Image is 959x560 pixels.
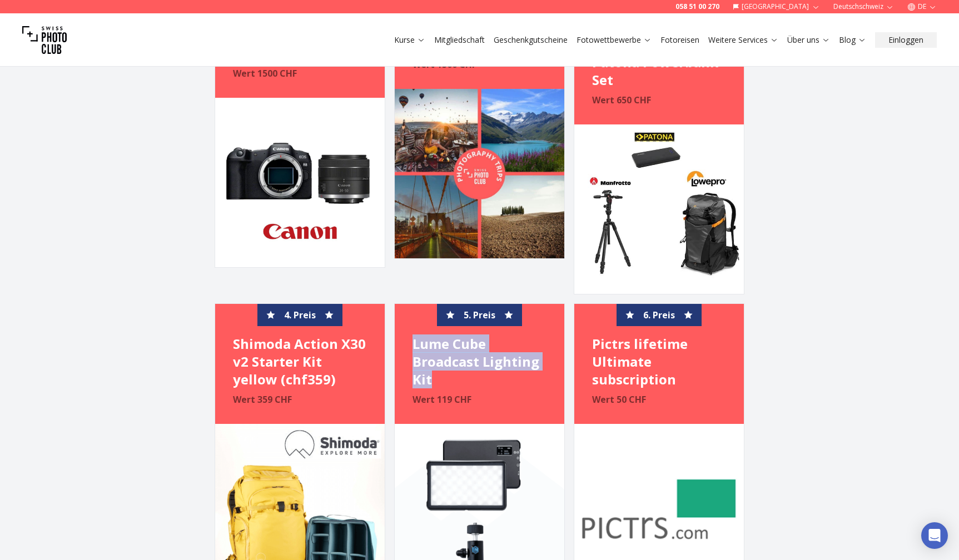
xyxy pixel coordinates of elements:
p: Wert 1500 CHF [233,67,367,80]
img: Swiss photo club [22,18,67,62]
span: 5. Preis [464,308,495,322]
a: Weitere Services [708,34,778,46]
p: Wert 50 CHF [592,393,726,406]
button: Geschenkgutscheine [489,32,572,48]
div: Open Intercom Messenger [921,522,948,549]
img: Gift voucher for SPC Photo Tour [395,89,564,258]
button: Fotoreisen [656,32,704,48]
a: Kurse [394,34,425,46]
a: Geschenkgutscheine [494,34,568,46]
a: Blog [839,34,866,46]
a: Über uns [787,34,830,46]
button: Kurse [390,32,430,48]
p: Wert 119 CHF [413,393,546,406]
img: Lowepro Photosport BP, Manfrotto Tripod, Patona Powerbank Set [574,124,744,294]
h4: Shimoda Action X30 v2 Starter Kit yellow (chf359) [233,335,367,388]
button: Fotowettbewerbe [572,32,656,48]
a: Fotoreisen [660,34,699,46]
h4: Lume Cube Broadcast Lighting Kit [413,335,546,388]
p: Wert 359 CHF [233,393,367,406]
img: Canon EOS R8 + RF 24-50mm F4.5-6.3 IS STM Lens [215,98,385,267]
button: Über uns [783,32,834,48]
a: 058 51 00 270 [675,2,719,11]
button: Mitgliedschaft [430,32,489,48]
button: Weitere Services [704,32,783,48]
button: Blog [834,32,871,48]
button: Einloggen [875,32,937,48]
span: 4. Preis [284,308,316,322]
h4: Pictrs lifetime Ultimate subscription [592,335,726,388]
p: Wert 650 CHF [592,93,726,107]
span: 6. Preis [643,308,675,322]
a: Mitgliedschaft [434,34,485,46]
a: Fotowettbewerbe [577,34,652,46]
